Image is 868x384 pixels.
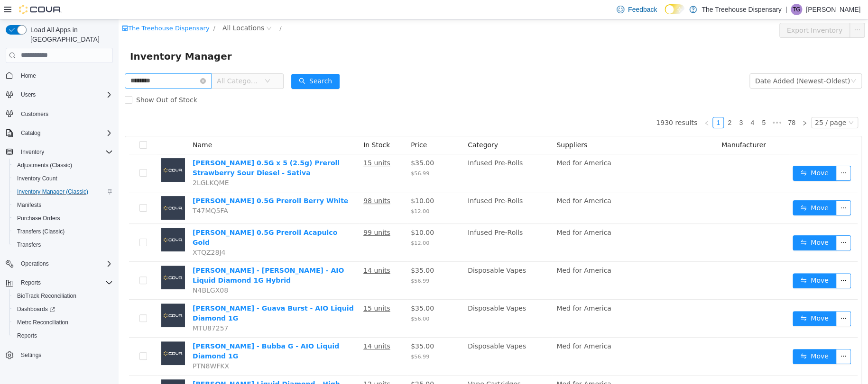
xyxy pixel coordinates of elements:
a: icon: shopThe Treehouse Dispensary [3,5,91,12]
span: Customers [17,108,113,120]
a: Inventory Manager (Classic) [13,186,92,197]
i: icon: down [732,59,738,65]
button: Home [2,69,117,82]
a: Adjustments (Classic) [13,160,76,171]
u: 99 units [245,209,272,217]
span: $10.00 [292,209,315,217]
i: icon: down [146,59,152,65]
a: Dashboards [9,303,117,316]
td: Infused Pre-Rolls [345,205,434,242]
span: Med for America [438,361,492,368]
li: 78 [666,98,680,109]
span: Inventory [21,148,44,156]
span: All Categories [98,57,141,66]
button: icon: ellipsis [717,146,732,161]
li: 1930 results [537,98,579,109]
span: Adjustments (Classic) [17,161,72,169]
span: Metrc Reconciliation [13,317,113,328]
i: icon: down [729,100,735,107]
span: Inventory Manager [11,29,119,45]
img: Jeeter Liquid Diamond - High Tide 1G Vape placeholder [43,360,66,384]
span: 2LGLKQME [74,160,110,167]
img: Jeeter 0.5G x 5 (2.5g) Preroll Strawberry Sour Diesel - Sativa placeholder [43,139,66,162]
a: [PERSON_NAME] - Guava Burst - AIO Liquid Diamond 1G [74,285,235,303]
span: Category [349,122,379,129]
button: Adjustments (Classic) [9,159,117,172]
a: Customers [17,108,52,120]
a: Metrc Reconciliation [13,317,72,328]
span: Inventory Count [13,173,113,184]
span: Catalog [17,127,113,139]
button: BioTrack Reconciliation [9,289,117,303]
span: $56.99 [292,334,311,340]
button: icon: ellipsis [731,3,746,18]
li: 3 [617,98,628,109]
span: Manufacturer [603,122,647,129]
td: Infused Pre-Rolls [345,135,434,173]
span: Settings [17,349,113,361]
span: Med for America [438,178,492,185]
a: Manifests [13,199,45,211]
a: [PERSON_NAME] 0.5G Preroll Acapulco Gold [74,209,219,227]
a: [PERSON_NAME] Liquid Diamond - High Tide 1G Vape [74,361,222,378]
a: 3 [617,98,628,108]
button: icon: searchSearch [173,54,221,70]
li: Next Page [680,98,692,109]
span: XTQZ28J4 [74,229,107,237]
span: Reports [17,277,113,288]
button: Reports [2,276,117,289]
span: / [161,5,163,12]
span: Catalog [21,129,40,137]
a: Home [17,70,40,81]
button: Inventory [2,145,117,159]
a: 78 [666,98,680,108]
u: 15 units [245,285,272,293]
a: Purchase Orders [13,213,64,224]
span: Inventory Manager (Classic) [17,188,88,196]
a: [PERSON_NAME] 0.5G Preroll Berry White [74,178,230,185]
img: Jeeter - Bubba G - AIO Liquid Diamond 1G placeholder [43,322,66,346]
a: Transfers (Classic) [13,226,68,237]
button: Customers [2,107,117,121]
button: icon: ellipsis [717,216,732,231]
span: Manifests [13,199,113,211]
span: Users [17,89,113,100]
span: All Locations [104,3,146,14]
span: Inventory [17,146,113,158]
span: MTU87257 [74,305,110,313]
button: icon: ellipsis [717,330,732,345]
li: 2 [605,98,617,109]
u: 12 units [245,361,272,368]
span: Settings [21,351,41,359]
span: Dashboards [17,305,55,313]
button: icon: swapMove [674,216,718,231]
button: Users [2,88,117,101]
span: $12.00 [292,221,311,227]
span: Suppliers [438,122,469,129]
span: $56.99 [292,259,311,265]
span: Med for America [438,323,492,330]
span: Feedback [628,5,657,14]
button: Settings [2,348,117,362]
span: $35.00 [292,285,315,293]
a: [PERSON_NAME] - [PERSON_NAME] - AIO Liquid Diamond 1G Hybrid [74,247,225,265]
span: Purchase Orders [13,213,113,224]
button: Operations [2,257,117,270]
button: Metrc Reconciliation [9,316,117,329]
img: Jeeter - Guava Burst - AIO Liquid Diamond 1G placeholder [43,284,66,308]
span: Reports [17,332,37,339]
span: $56.00 [292,296,311,303]
button: Manifests [9,198,117,212]
td: Disposable Vapes [345,242,434,280]
u: 14 units [245,247,272,255]
span: $12.00 [292,189,311,195]
input: Dark Mode [665,4,684,14]
img: Jeeter 0.5G Preroll Berry White placeholder [43,177,66,200]
a: Inventory Count [13,173,61,184]
span: BioTrack Reconciliation [13,290,113,302]
i: icon: right [683,101,689,107]
a: BioTrack Reconciliation [13,290,80,302]
td: Disposable Vapes [345,318,434,356]
span: Med for America [438,140,492,147]
span: $10.00 [292,178,315,185]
